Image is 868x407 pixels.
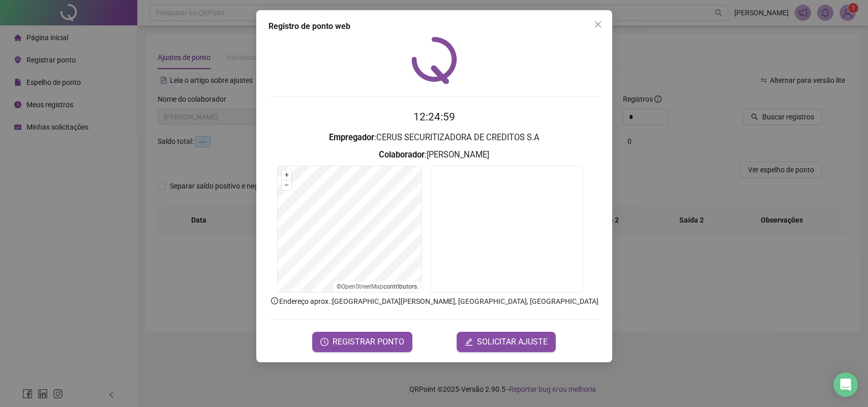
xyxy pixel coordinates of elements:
h3: : [PERSON_NAME] [268,148,600,162]
a: OpenStreetMap [341,283,383,290]
strong: Colaborador [379,150,425,160]
button: REGISTRAR PONTO [312,332,412,352]
span: clock-circle [320,338,328,346]
button: editSOLICITAR AJUSTE [457,332,556,352]
li: © contributors. [337,283,418,290]
time: 12:24:59 [413,111,455,123]
span: REGISTRAR PONTO [333,336,404,348]
span: close [594,20,602,28]
span: info-circle [270,296,279,305]
span: SOLICITAR AJUSTE [477,336,548,348]
div: Registro de ponto web [268,20,600,33]
p: Endereço aprox. : [GEOGRAPHIC_DATA][PERSON_NAME], [GEOGRAPHIC_DATA], [GEOGRAPHIC_DATA] [268,296,600,307]
div: Open Intercom Messenger [833,372,858,397]
img: QRPoint [411,37,457,84]
button: – [282,180,291,190]
button: Close [590,16,606,33]
button: + [282,170,291,180]
strong: Empregador [329,133,374,142]
h3: : CERUS SECURITIZADORA DE CREDITOS S.A [268,131,600,144]
span: edit [465,338,473,346]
